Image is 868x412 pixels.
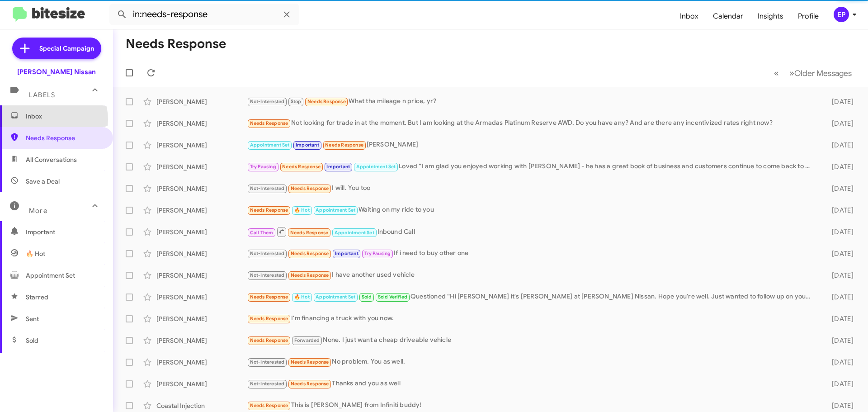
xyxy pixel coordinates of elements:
div: Inbound Call [247,226,817,237]
div: [DATE] [817,293,861,302]
span: Not-Interested [250,185,285,191]
div: [PERSON_NAME] [156,379,247,388]
span: Needs Response [250,120,288,126]
span: Sold [26,336,38,345]
span: Needs Response [282,164,321,170]
span: 🔥 Hot [294,294,310,300]
span: Appointment Set [356,164,396,170]
div: [DATE] [817,401,861,410]
span: Appointment Set [316,207,355,213]
span: Important [26,227,103,237]
div: [PERSON_NAME] [156,162,247,171]
div: [PERSON_NAME] [156,227,247,237]
span: Call Them [250,230,274,236]
span: Inbox [26,112,103,121]
div: [DATE] [817,336,861,345]
div: [PERSON_NAME] [156,97,247,106]
div: [PERSON_NAME] [156,206,247,215]
div: [DATE] [817,206,861,215]
div: [DATE] [817,97,861,106]
div: [PERSON_NAME] [156,249,247,258]
a: Special Campaign [12,38,101,59]
span: Needs Response [26,133,103,142]
span: Starred [26,293,48,302]
span: More [29,207,47,215]
div: What tha mileage n price, yr? [247,96,817,107]
span: Older Messages [794,68,852,78]
a: Inbox [673,3,706,29]
span: Try Pausing [250,164,276,170]
a: Profile [791,3,826,29]
span: Needs Response [250,316,288,322]
span: Not-Interested [250,99,285,104]
span: Important [296,142,319,148]
div: [DATE] [817,271,861,280]
button: Previous [769,64,784,82]
span: « [774,67,779,79]
a: Insights [750,3,791,29]
div: I will. You too [247,183,817,194]
div: [DATE] [817,227,861,237]
span: Needs Response [291,251,329,256]
div: [PERSON_NAME] [247,140,817,150]
span: Appointment Set [250,142,290,148]
span: Needs Response [291,381,329,387]
nav: Page navigation example [769,64,857,82]
span: Needs Response [250,294,288,300]
div: Coastal Injection [156,401,247,410]
a: Calendar [706,3,750,29]
div: Loved “I am glad you enjoyed working with [PERSON_NAME] - he has a great book of business and cus... [247,161,817,172]
div: [DATE] [817,162,861,171]
div: No problem. You as well. [247,357,817,367]
div: [PERSON_NAME] [156,314,247,323]
div: I'm financing a truck with you now. [247,313,817,324]
div: [DATE] [817,314,861,323]
div: [PERSON_NAME] [156,271,247,280]
div: Thanks and you as well [247,379,817,389]
span: » [789,67,794,79]
div: [PERSON_NAME] [156,184,247,193]
div: [DATE] [817,119,861,128]
div: This is [PERSON_NAME] from Infiniti buddy! [247,400,817,411]
span: Appointment Set [335,230,374,236]
div: [DATE] [817,249,861,258]
span: Try Pausing [364,251,391,256]
span: Needs Response [291,185,329,191]
span: Needs Response [250,207,288,213]
div: Waiting on my ride to you [247,205,817,215]
span: 🔥 Hot [294,207,310,213]
div: [PERSON_NAME] Nissan [17,67,96,76]
span: Sold Verified [378,294,408,300]
span: Needs Response [307,99,346,104]
span: Appointment Set [26,271,75,280]
span: Needs Response [291,359,329,365]
span: Special Campaign [39,44,94,53]
div: If i need to buy other one [247,248,817,259]
div: [DATE] [817,141,861,150]
span: Sent [26,314,39,323]
div: [PERSON_NAME] [156,358,247,367]
span: Needs Response [325,142,363,148]
h1: Needs Response [126,37,226,51]
span: Save a Deal [26,177,60,186]
span: Forwarded [292,336,322,345]
span: Needs Response [250,403,288,408]
div: [PERSON_NAME] [156,336,247,345]
span: 🔥 Hot [26,249,45,258]
span: Not-Interested [250,381,285,387]
span: Stop [291,99,302,104]
span: Not-Interested [250,359,285,365]
div: [PERSON_NAME] [156,293,247,302]
span: Sold [362,294,372,300]
span: Labels [29,91,55,99]
button: Next [784,64,857,82]
button: EP [826,7,858,22]
span: Needs Response [290,230,329,236]
div: Not looking for trade in at the moment. But I am looking at the Armadas Platinum Reserve AWD. Do ... [247,118,817,128]
div: None. I just want a cheap driveable vehicle [247,335,817,346]
span: All Conversations [26,155,77,164]
span: Important [335,251,359,256]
